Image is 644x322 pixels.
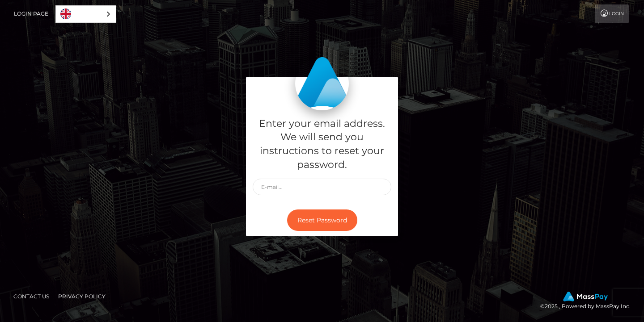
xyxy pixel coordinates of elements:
div: Language [55,5,116,23]
a: English [56,6,116,22]
a: Login [595,4,629,23]
input: E-mail... [253,179,391,195]
button: Reset Password [287,209,357,231]
a: Privacy Policy [55,289,109,303]
aside: Language selected: English [55,5,116,23]
div: © 2025 , Powered by MassPay Inc. [540,292,637,311]
a: Contact Us [10,289,53,303]
a: Login Page [14,4,48,23]
img: MassPay [563,292,608,301]
img: MassPay Login [295,57,349,110]
h5: Enter your email address. We will send you instructions to reset your password. [253,117,391,172]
